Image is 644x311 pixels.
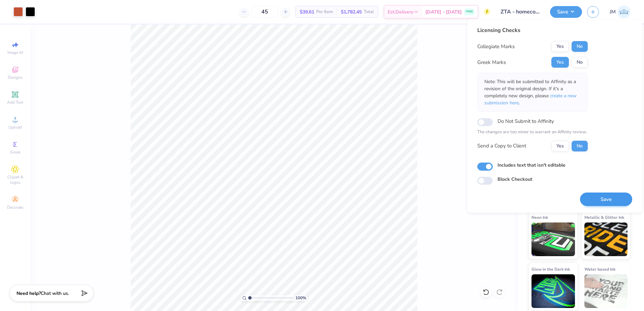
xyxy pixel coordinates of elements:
[497,176,532,183] label: Block Checkout
[584,274,628,308] img: Water based Ink
[532,266,570,273] span: Glow in the Dark Ink
[8,75,23,80] span: Designs
[7,100,23,105] span: Add Text
[484,78,581,106] p: Note: This will be submitted to Affinity as a revision of the original design. If it's a complete...
[610,5,631,19] a: JM
[388,8,413,15] span: Est. Delivery
[551,141,569,151] button: Yes
[477,142,526,150] div: Send a Copy to Client
[341,8,362,15] span: $1,782.45
[252,6,278,18] input: – –
[295,295,306,301] span: 100 %
[572,41,588,52] button: No
[497,162,566,169] label: Includes text that isn't editable
[610,8,616,16] span: JM
[7,205,23,210] span: Decorate
[10,149,21,155] span: Greek
[584,266,615,273] span: Water based Ink
[532,222,575,256] img: Neon Ink
[584,214,624,221] span: Metallic & Glitter Ink
[477,43,515,50] div: Collegiate Marks
[532,274,575,308] img: Glow in the Dark Ink
[7,50,23,55] span: Image AI
[17,290,41,297] strong: Need help?
[495,5,545,19] input: Untitled Design
[300,8,314,15] span: $39.61
[316,8,333,15] span: Per Item
[584,222,628,256] img: Metallic & Glitter Ink
[617,5,631,19] img: Joshua Malaki
[477,129,588,136] p: The changes are too minor to warrant an Affinity review.
[551,57,569,68] button: Yes
[532,214,548,221] span: Neon Ink
[8,125,22,130] span: Upload
[364,8,374,15] span: Total
[497,117,554,126] label: Do Not Submit to Affinity
[550,6,582,18] button: Save
[572,141,588,151] button: No
[551,41,569,52] button: Yes
[580,193,632,206] button: Save
[425,8,462,15] span: [DATE] - [DATE]
[41,290,69,297] span: Chat with us.
[477,59,506,66] div: Greek Marks
[477,26,588,34] div: Licensing Checks
[466,9,473,14] span: FREE
[572,57,588,68] button: No
[3,174,27,185] span: Clipart & logos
